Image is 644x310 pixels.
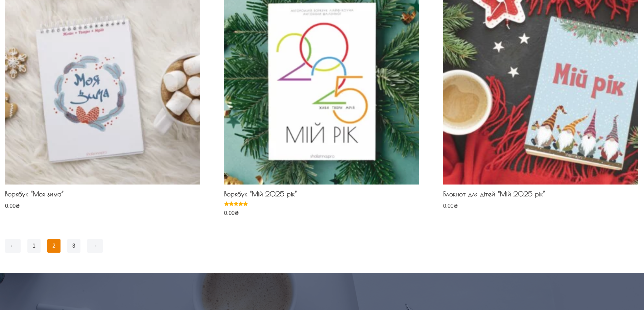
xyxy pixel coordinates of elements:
a: Сторінка 1 [27,239,41,253]
bdi: 0.00 [443,203,458,209]
div: Оцінено в 5.00 з 5 [224,201,249,206]
span: ₴ [16,203,20,209]
h2: Воркбук “Моя зима” [5,190,200,201]
span: ₴ [235,210,239,216]
bdi: 0.00 [224,210,239,216]
h2: Блокнот для дітей “Мій 2025 рік” [443,190,638,201]
span: ₴ [454,203,458,209]
a: → [87,239,103,253]
a: ← [5,239,21,253]
bdi: 0.00 [5,203,20,209]
span: Сторінка 2 [47,239,61,253]
span: Оцінено в з 5 [224,201,249,222]
h2: Воркбук “Мій 2025 рік” [224,190,419,201]
a: Сторінка 3 [67,239,80,253]
nav: Пагінація товару [5,239,639,253]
